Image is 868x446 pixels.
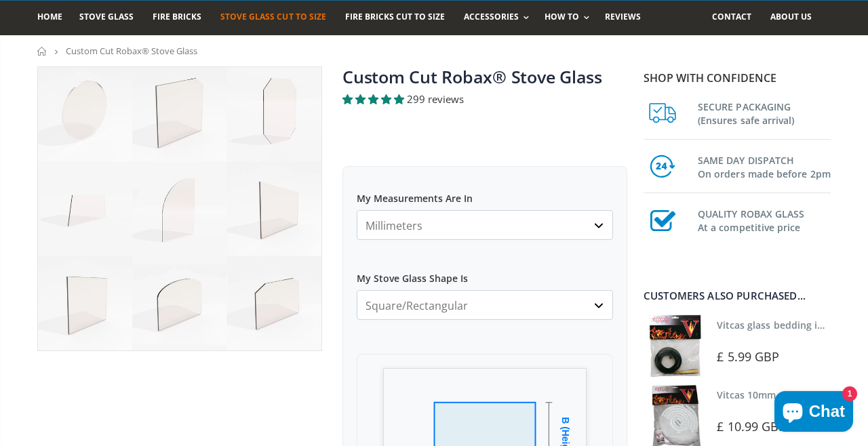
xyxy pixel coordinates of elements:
[698,151,831,181] h3: SAME DAY DISPATCH On orders made before 2pm
[153,1,212,35] a: Fire Bricks
[712,11,751,22] span: Contact
[37,11,62,22] span: Home
[79,11,134,22] span: Stove Glass
[153,11,201,22] span: Fire Bricks
[357,180,613,205] label: My Measurements Are In
[717,418,786,434] span: £ 10.99 GBP
[342,92,407,106] span: 4.94 stars
[770,1,822,35] a: About us
[79,1,144,35] a: Stove Glass
[770,11,812,22] span: About us
[644,291,831,301] div: Customers also purchased...
[220,11,325,22] span: Stove Glass Cut To Size
[712,1,762,35] a: Contact
[545,11,579,22] span: How To
[717,348,779,365] span: £ 5.99 GBP
[38,67,321,350] img: stove_glass_made_to_measure_800x_crop_center.jpg
[644,70,831,86] p: Shop with confidence
[698,98,831,127] h3: SECURE PACKAGING (Ensures safe arrival)
[605,11,641,22] span: Reviews
[464,1,536,35] a: Accessories
[37,47,47,56] a: Home
[464,11,519,22] span: Accessories
[770,391,857,435] inbox-online-store-chat: Shopify online store chat
[345,11,445,22] span: Fire Bricks Cut To Size
[342,65,602,88] a: Custom Cut Robax® Stove Glass
[605,1,651,35] a: Reviews
[698,205,831,235] h3: QUALITY ROBAX GLASS At a competitive price
[357,260,613,285] label: My Stove Glass Shape Is
[66,45,197,57] span: Custom Cut Robax® Stove Glass
[345,1,455,35] a: Fire Bricks Cut To Size
[37,1,73,35] a: Home
[220,1,336,35] a: Stove Glass Cut To Size
[407,92,464,106] span: 299 reviews
[545,1,596,35] a: How To
[644,315,707,378] img: Vitcas stove glass bedding in tape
